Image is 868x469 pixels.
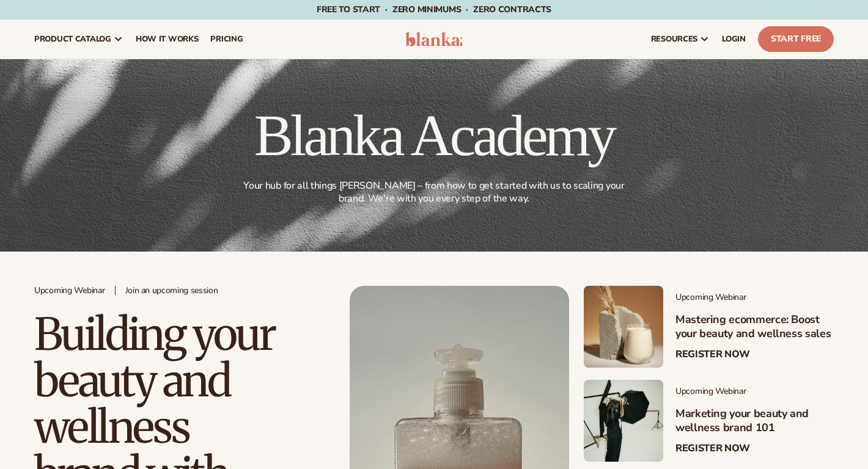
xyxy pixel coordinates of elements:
span: Upcoming Webinar [675,387,834,397]
span: Join an upcoming session [125,286,218,296]
span: Free to start · ZERO minimums · ZERO contracts [317,4,551,15]
span: Upcoming Webinar [34,286,105,296]
span: pricing [210,34,243,44]
span: Upcoming Webinar [675,293,834,303]
p: Your hub for all things [PERSON_NAME] – from how to get started with us to scaling your brand. We... [239,180,629,205]
a: LOGIN [716,20,752,59]
h1: Blanka Academy [237,106,631,165]
h3: Marketing your beauty and wellness brand 101 [675,407,834,435]
a: Register Now [675,443,750,454]
span: product catalog [34,34,111,44]
a: product catalog [28,20,130,59]
img: logo [405,32,463,46]
span: How It Works [136,34,199,44]
a: pricing [204,20,249,59]
span: LOGIN [722,34,746,44]
a: Register Now [675,349,750,360]
span: resources [651,34,697,44]
h3: Mastering ecommerce: Boost your beauty and wellness sales [675,313,834,341]
a: How It Works [130,20,205,59]
a: resources [645,20,716,59]
a: Start Free [758,26,834,52]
